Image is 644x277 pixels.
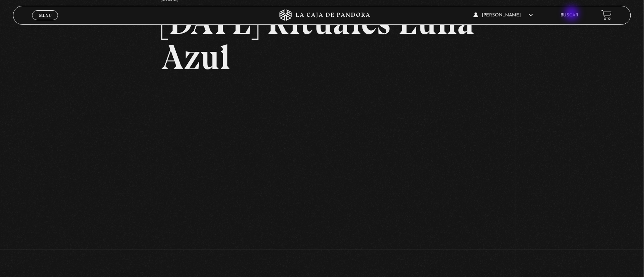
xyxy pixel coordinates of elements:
[39,13,52,18] span: Menu
[36,19,54,24] span: Cerrar
[561,13,579,18] a: Buscar
[474,13,533,18] span: [PERSON_NAME]
[602,10,612,20] a: View your shopping cart
[161,5,483,75] h2: [DATE] Rituales Luna Azul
